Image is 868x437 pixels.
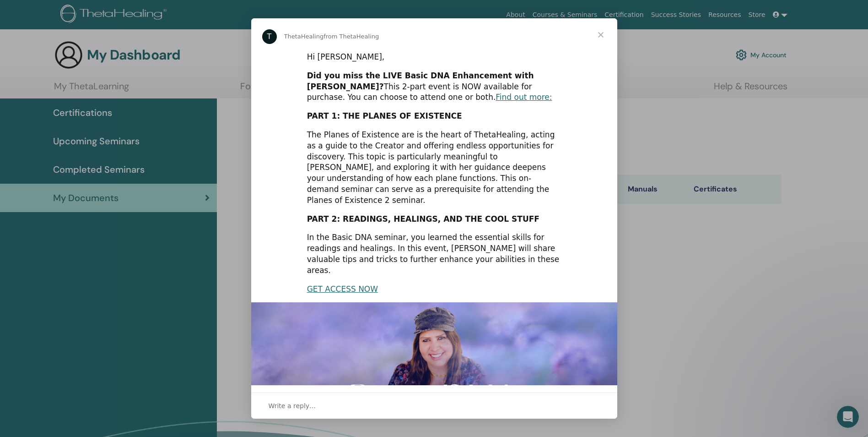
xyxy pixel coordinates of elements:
[284,33,324,40] span: ThetaHealing
[307,111,462,120] b: PART 1: THE PLANES OF EXISTENCE
[307,71,561,103] div: This 2-part event is NOW available for purchase. You can choose to attend one or both.
[307,214,539,224] b: PART 2: READINGS, HEALINGS, AND THE COOL STUFF
[269,400,316,412] span: Write a reply…
[251,393,617,419] div: Open conversation and reply
[307,130,561,206] div: The Planes of Existence are is the heart of ThetaHealing, acting as a guide to the Creator and of...
[307,71,534,91] b: Did you miss the LIVE Basic DNA Enhancement with [PERSON_NAME]?
[307,284,378,294] a: GET ACCESS NOW
[584,18,617,51] span: Close
[496,93,552,102] a: Find out more:
[262,29,277,44] div: Profile image for ThetaHealing
[323,33,379,40] span: from ThetaHealing
[307,232,561,276] div: In the Basic DNA seminar, you learned the essential skills for readings and healings. In this eve...
[307,52,561,63] div: Hi [PERSON_NAME],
